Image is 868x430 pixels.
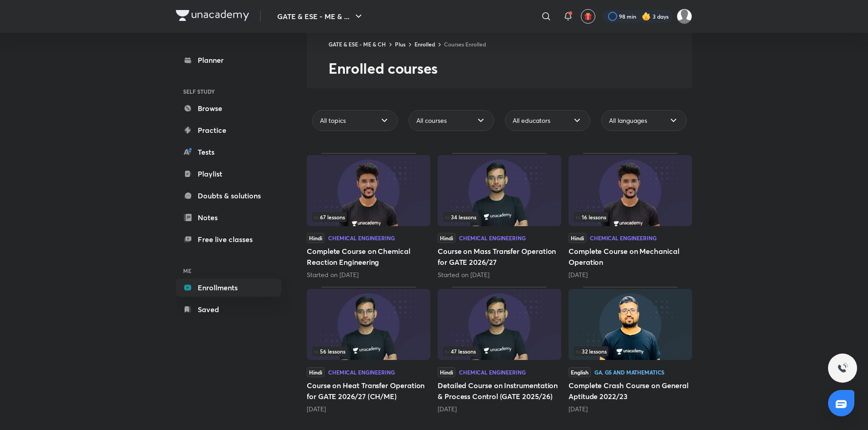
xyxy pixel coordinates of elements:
[576,349,607,354] span: 32 lessons
[307,405,430,414] div: 4 months ago
[176,99,281,117] a: Browse
[569,233,586,243] span: Hindi
[569,289,692,360] img: Thumbnail
[272,7,369,25] button: GATE & ESE - ME & ...
[569,367,591,377] span: English
[445,349,476,354] span: 47 lessons
[584,12,592,20] img: avatar
[513,116,550,125] span: All educators
[445,214,476,220] span: 34 lessons
[176,187,281,205] a: Doubts & solutions
[438,289,561,360] img: Thumbnail
[581,9,595,24] button: avatar
[438,405,561,414] div: 1 year ago
[176,143,281,161] a: Tests
[569,405,692,414] div: 3 years ago
[307,246,430,268] h5: Complete Course on Chemical Reaction Engineering
[307,380,430,402] h5: Course on Heat Transfer Operation for GATE 2026/27 (CH/ME)
[569,246,692,268] h5: Complete Course on Mechanical Operation
[443,346,556,356] div: left
[569,153,692,279] div: Complete Course on Mechanical Operation
[320,116,346,125] span: All topics
[609,116,647,125] span: All languages
[328,235,395,241] div: Chemical Engineering
[307,233,324,243] span: Hindi
[459,369,526,375] div: Chemical Engineering
[314,214,345,220] span: 67 lessons
[307,289,430,360] img: Thumbnail
[438,367,455,377] span: Hindi
[176,165,281,183] a: Playlist
[574,346,687,356] div: infosection
[312,212,425,222] div: infosection
[576,214,606,220] span: 16 lessons
[569,270,692,279] div: 2 months ago
[574,212,687,222] div: left
[594,369,664,375] div: GA, GS and Mathematics
[312,212,425,222] div: infocontainer
[312,346,425,356] div: infocontainer
[395,40,405,48] a: Plus
[574,346,687,356] div: infocontainer
[443,212,556,222] div: infosection
[176,230,281,248] a: Free live classes
[443,346,556,356] div: infosection
[307,270,430,279] div: Started on Aug 29
[438,270,561,279] div: Started on Jul 24
[328,369,395,375] div: Chemical Engineering
[414,40,435,48] a: Enrolled
[443,212,556,222] div: left
[307,153,430,279] div: Complete Course on Chemical Reaction Engineering
[590,235,657,241] div: Chemical Engineering
[312,346,425,356] div: left
[176,263,281,278] h6: ME
[176,300,281,319] a: Saved
[416,116,447,125] span: All courses
[307,287,430,413] div: Course on Heat Transfer Operation for GATE 2026/27 (CH/ME)
[459,235,526,241] div: Chemical Engineering
[314,349,345,354] span: 56 lessons
[569,380,692,402] h5: Complete Crash Course on General Aptitude 2022/23
[438,380,561,402] h5: Detailed Course on Instrumentation & Process Control (GATE 2025/26)
[574,212,687,222] div: infosection
[176,278,281,297] a: Enrollments
[569,155,692,226] img: Thumbnail
[176,51,281,69] a: Planner
[329,59,692,77] h2: Enrolled courses
[438,287,561,413] div: Detailed Course on Instrumentation & Process Control (GATE 2025/26)
[574,212,687,222] div: infocontainer
[307,155,430,226] img: Thumbnail
[677,9,692,24] img: Prakhar Mishra
[569,287,692,413] div: Complete Crash Course on General Aptitude 2022/23
[176,10,249,23] a: Company Logo
[176,121,281,139] a: Practice
[438,233,455,243] span: Hindi
[438,153,561,279] div: Course on Mass Transfer Operation for GATE 2026/27
[438,246,561,268] h5: Course on Mass Transfer Operation for GATE 2026/27
[443,212,556,222] div: infocontainer
[307,367,324,377] span: Hindi
[443,346,556,356] div: infocontainer
[176,10,249,21] img: Company Logo
[438,155,561,226] img: Thumbnail
[444,40,486,48] a: Courses Enrolled
[574,346,687,356] div: left
[642,12,651,21] img: streak
[312,212,425,222] div: left
[312,346,425,356] div: infosection
[329,40,386,48] a: GATE & ESE - ME & CH
[176,208,281,227] a: Notes
[837,363,848,374] img: ttu
[176,84,281,99] h6: SELF STUDY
